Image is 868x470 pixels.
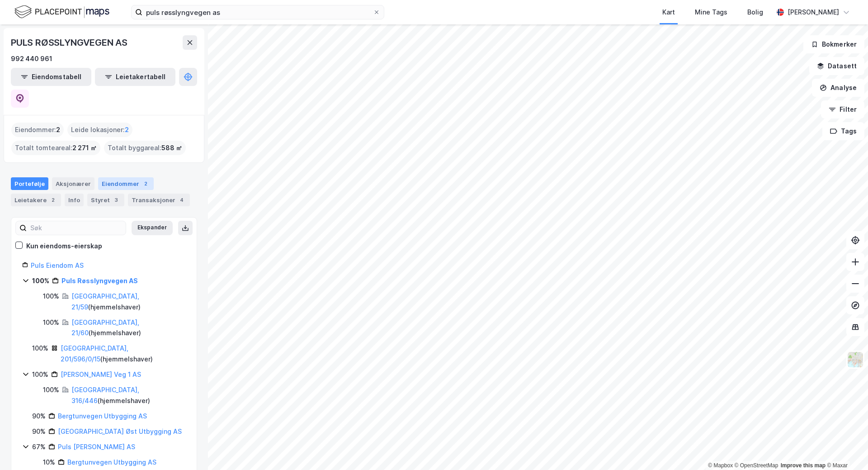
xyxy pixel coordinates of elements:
[32,442,46,452] div: 67%
[847,351,864,368] img: Z
[58,412,147,420] a: Bergtunvegen Utbygging AS
[177,195,186,204] div: 4
[32,369,48,380] div: 100%
[695,7,727,18] div: Mine Tags
[72,142,97,153] span: 2 271 ㎡
[708,462,733,469] a: Mapbox
[823,427,868,470] div: Kontrollprogram for chat
[71,292,139,311] a: [GEOGRAPHIC_DATA], 21/59
[788,7,839,18] div: [PERSON_NAME]
[11,35,129,50] div: PULS RØSSLYNGVEGEN AS
[132,221,173,235] button: Ekspander
[61,343,186,365] div: ( hjemmelshaver )
[43,291,59,302] div: 100%
[67,458,156,466] a: Bergtunvegen Utbygging AS
[141,179,150,188] div: 2
[95,68,175,86] button: Leietakertabell
[822,122,864,140] button: Tags
[662,7,675,18] div: Kart
[58,427,182,435] a: [GEOGRAPHIC_DATA] Øst Utbygging AS
[823,427,868,470] iframe: Chat Widget
[65,194,84,206] div: Info
[71,385,186,406] div: ( hjemmelshaver )
[56,124,60,135] span: 2
[27,221,126,235] input: Søk
[161,142,182,153] span: 588 ㎡
[11,194,61,206] div: Leietakere
[48,195,57,204] div: 2
[52,177,94,190] div: Aksjonærer
[71,318,139,337] a: [GEOGRAPHIC_DATA], 21/60
[61,277,138,285] a: Puls Røsslyngvegen AS
[87,194,124,206] div: Styret
[32,426,46,437] div: 90%
[71,291,186,313] div: ( hjemmelshaver )
[781,462,826,469] a: Improve this map
[98,177,154,190] div: Eiendommer
[11,141,100,155] div: Totalt tomteareal :
[812,79,864,97] button: Analyse
[11,177,48,190] div: Portefølje
[809,57,864,75] button: Datasett
[14,4,109,20] img: logo.f888ab2527a4732fd821a326f86c7f29.svg
[11,53,52,64] div: 992 440 961
[125,124,129,135] span: 2
[32,275,49,286] div: 100%
[71,386,139,404] a: [GEOGRAPHIC_DATA], 316/446
[26,241,102,252] div: Kun eiendoms-eierskap
[31,261,84,269] a: Puls Eiendom AS
[67,123,132,137] div: Leide lokasjoner :
[112,195,121,204] div: 3
[128,194,190,206] div: Transaksjoner
[11,123,64,137] div: Eiendommer :
[61,344,128,363] a: [GEOGRAPHIC_DATA], 201/596/0/15
[803,35,864,53] button: Bokmerker
[11,68,91,86] button: Eiendomstabell
[43,457,55,468] div: 10%
[32,411,46,422] div: 90%
[32,343,48,354] div: 100%
[71,317,186,339] div: ( hjemmelshaver )
[43,385,59,395] div: 100%
[104,141,186,155] div: Totalt byggareal :
[43,317,59,328] div: 100%
[821,100,864,119] button: Filter
[61,370,141,378] a: [PERSON_NAME] Veg 1 AS
[58,443,135,451] a: Puls [PERSON_NAME] AS
[747,7,763,18] div: Bolig
[142,5,373,19] input: Søk på adresse, matrikkel, gårdeiere, leietakere eller personer
[735,462,778,469] a: OpenStreetMap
